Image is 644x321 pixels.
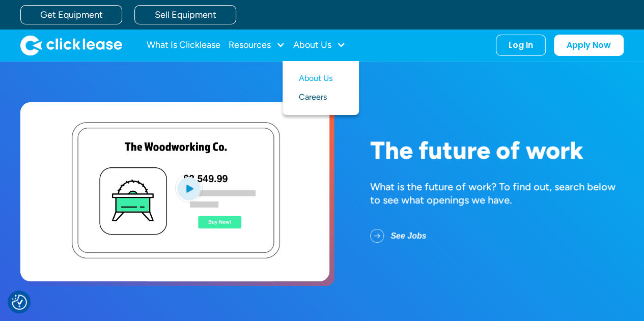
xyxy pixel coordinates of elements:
button: Consent Preferences [12,295,27,310]
div: Log In [509,40,533,50]
nav: About Us [283,61,359,115]
a: What Is Clicklease [147,35,220,55]
a: home [20,35,122,55]
div: What is the future of work? To find out, search below to see what openings we have. [370,180,624,207]
h1: The future of work [370,137,624,164]
a: About Us [299,69,343,88]
div: About Us [293,35,346,55]
a: See Jobs [370,223,442,249]
img: Clicklease logo [20,35,122,55]
a: Get Equipment [20,5,122,24]
a: open lightbox [20,102,329,281]
img: Blue play button logo on a light blue circular background [175,174,203,202]
a: Sell Equipment [134,5,236,24]
a: Apply Now [554,35,624,56]
a: Careers [299,88,343,107]
div: Resources [229,35,285,55]
img: Revisit consent button [12,295,27,310]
